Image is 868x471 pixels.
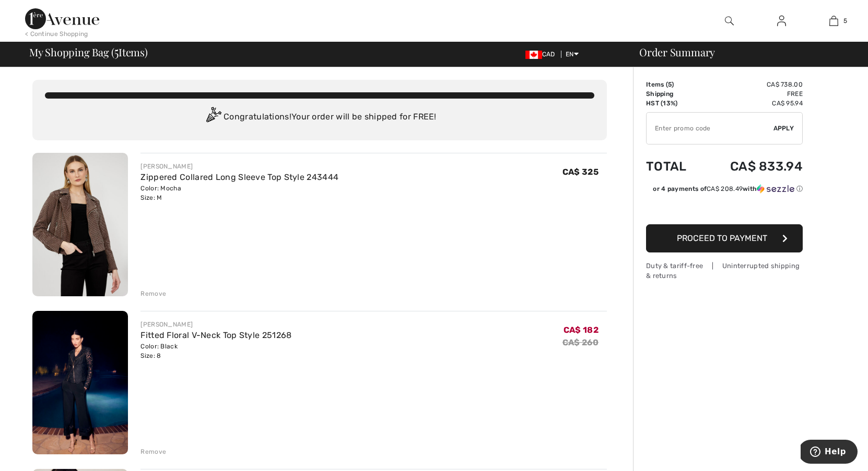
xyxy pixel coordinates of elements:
[140,447,166,456] div: Remove
[769,15,794,28] a: Sign In
[646,89,702,99] td: Shipping
[702,89,803,99] td: Free
[801,440,858,466] iframe: Opens a widget where you can find more information
[627,47,862,57] div: Order Summary
[668,81,672,88] span: 5
[140,320,291,329] div: [PERSON_NAME]
[646,149,702,184] td: Total
[525,51,542,59] img: Canadian Dollar
[773,124,794,133] span: Apply
[646,184,803,197] div: or 4 payments ofCA$ 208.49withSezzle Click to learn more about Sezzle
[140,289,166,298] div: Remove
[32,311,128,454] img: Fitted Floral V-Neck Top Style 251268
[653,184,803,194] div: or 4 payments of with
[562,337,599,347] s: CA$ 260
[725,15,734,27] img: search the website
[203,107,224,128] img: Congratulation2.svg
[646,99,702,108] td: HST (13%)
[646,261,803,281] div: Duty & tariff-free | Uninterrupted shipping & returns
[114,44,119,58] span: 5
[25,29,88,39] div: < Continue Shopping
[646,80,702,89] td: Items ( )
[702,149,803,184] td: CA$ 833.94
[25,8,99,29] img: 1ère Avenue
[707,185,743,192] span: CA$ 208.49
[140,162,338,171] div: [PERSON_NAME]
[140,330,291,340] a: Fitted Floral V-Neck Top Style 251268
[757,184,794,194] img: Sezzle
[702,80,803,89] td: CA$ 738.00
[562,167,599,177] span: CA$ 325
[29,47,148,57] span: My Shopping Bag ( Items)
[140,184,338,202] div: Color: Mocha Size: M
[647,113,773,144] input: Promo code
[646,224,803,252] button: Proceed to Payment
[843,16,847,26] span: 5
[32,153,128,296] img: Zippered Collared Long Sleeve Top Style 243444
[677,233,767,243] span: Proceed to Payment
[646,197,803,221] iframe: PayPal-paypal
[566,51,579,58] span: EN
[808,15,859,27] a: 5
[140,172,338,182] a: Zippered Collared Long Sleeve Top Style 243444
[525,51,559,58] span: CAD
[45,107,594,128] div: Congratulations! Your order will be shipped for FREE!
[829,15,838,27] img: My Bag
[702,99,803,108] td: CA$ 95.94
[564,325,599,335] span: CA$ 182
[777,15,786,27] img: My Info
[140,342,291,360] div: Color: Black Size: 8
